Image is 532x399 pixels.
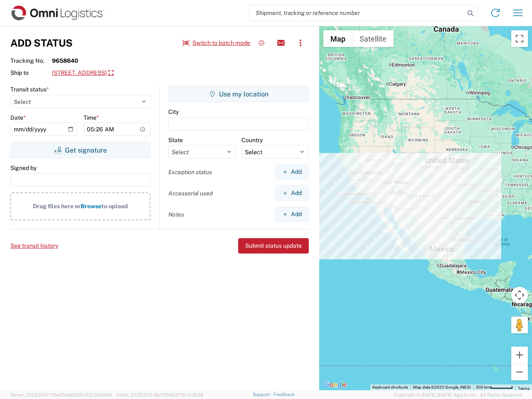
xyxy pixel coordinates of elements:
[101,203,128,209] span: to upload
[10,86,49,93] label: Transit status
[249,5,465,21] input: Shipment, tracking or reference number
[10,392,112,397] span: Server: 2025.20.0-710e05ee653
[394,391,522,399] span: Copyright © [DATE]-[DATE] Agistix Inc., All Rights Reserved
[321,379,349,390] a: Open this area in Google Maps (opens a new window)
[323,30,352,47] button: Show street map
[372,384,408,390] button: Keyboard shortcuts
[413,385,471,389] span: Map data ©2025 Google, INEGI
[275,207,309,222] button: Add
[10,37,73,49] h3: Add Status
[511,364,528,380] button: Zoom out
[476,385,490,389] span: 500 km
[241,136,263,144] label: Country
[168,136,183,144] label: State
[10,239,58,253] button: See transit history
[168,168,212,176] label: Exception status
[518,386,530,391] a: Terms
[171,392,203,397] span: [DATE] 10:16:38
[511,30,528,47] button: Toggle fullscreen view
[511,287,528,303] button: Map camera controls
[33,203,81,209] span: Drag files here or
[52,57,78,64] strong: 9658640
[168,211,184,218] label: Notes
[10,114,26,121] label: Date
[52,66,113,80] a: [STREET_ADDRESS]
[238,238,309,254] button: Submit status update
[79,392,112,397] span: [DATE] 09:51:04
[168,86,309,102] button: Use my location
[168,190,213,197] label: Accessorial used
[275,164,309,180] button: Add
[321,379,349,390] img: Google
[473,384,515,390] button: Map Scale: 500 km per 51 pixels
[116,392,203,397] span: Client: 2025.20.0-8b113f4
[253,392,273,397] a: Support
[511,317,528,333] button: Drag Pegman onto the map to open Street View
[10,69,52,76] span: Ship to
[273,392,295,397] a: Feedback
[168,108,179,116] label: City
[10,57,52,64] span: Tracking No.
[81,203,101,209] span: Browse
[352,30,394,47] button: Show satellite imagery
[275,185,309,201] button: Add
[511,347,528,363] button: Zoom in
[182,36,250,50] button: Switch to batch mode
[10,164,37,172] label: Signed by
[10,142,150,158] button: Get signature
[84,114,99,121] label: Time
